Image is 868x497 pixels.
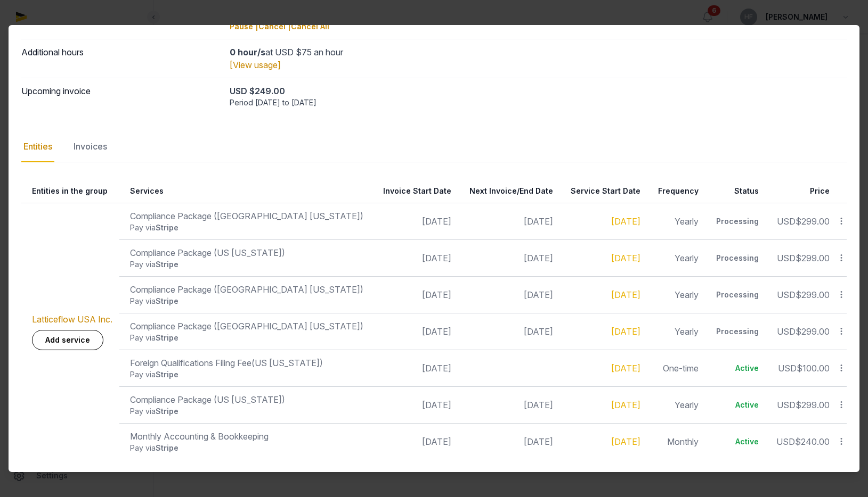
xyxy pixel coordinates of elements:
[156,296,179,305] span: Stripe
[647,276,705,313] td: Yearly
[156,443,179,452] span: Stripe
[130,320,366,333] div: Compliance Package ([GEOGRAPHIC_DATA] [US_STATE])
[156,370,179,379] span: Stripe
[372,239,458,276] td: [DATE]
[130,369,366,380] div: Pay via
[21,46,221,71] dt: Additional hours
[716,436,759,447] div: Active
[647,203,705,239] td: Yearly
[777,253,796,263] span: USD
[372,203,458,239] td: [DATE]
[119,179,372,203] th: Services
[716,253,759,263] div: Processing
[372,423,458,460] td: [DATE]
[230,22,258,31] span: Pause |
[230,46,847,59] div: at USD $75 an hour
[765,179,836,203] th: Price
[611,363,640,374] a: [DATE]
[71,131,109,162] div: Invoices
[647,350,705,386] td: One-time
[647,423,705,460] td: Monthly
[776,436,795,447] span: USD
[130,259,366,270] div: Pay via
[611,326,640,337] a: [DATE]
[716,400,759,410] div: Active
[524,289,553,300] span: [DATE]
[716,289,759,300] div: Processing
[130,406,366,417] div: Pay via
[372,313,458,350] td: [DATE]
[524,253,553,263] span: [DATE]
[796,326,830,337] span: $299.00
[130,210,366,222] div: Compliance Package ([GEOGRAPHIC_DATA] [US_STATE])
[777,400,796,410] span: USD
[611,400,640,410] a: [DATE]
[716,216,759,227] div: Processing
[796,216,830,227] span: $299.00
[291,22,329,31] span: Cancel All
[611,289,640,300] a: [DATE]
[705,179,765,203] th: Status
[130,357,366,369] div: Foreign Qualifications Filing Fee
[795,436,830,447] span: $240.00
[372,276,458,313] td: [DATE]
[777,326,796,337] span: USD
[130,443,366,453] div: Pay via
[647,179,705,203] th: Frequency
[156,333,179,342] span: Stripe
[458,179,559,203] th: Next Invoice/End Date
[130,246,366,259] div: Compliance Package (US [US_STATE])
[716,326,759,337] div: Processing
[230,47,265,57] strong: 0 hour/s
[130,430,366,443] div: Monthly Accounting & Bookkeeping
[130,296,366,307] div: Pay via
[21,131,847,162] nav: Tabs
[32,314,112,325] a: Latticeflow USA Inc.
[647,386,705,423] td: Yearly
[524,436,553,447] span: [DATE]
[156,407,179,416] span: Stripe
[156,260,179,269] span: Stripe
[372,386,458,423] td: [DATE]
[21,85,221,108] dt: Upcoming invoice
[796,400,830,410] span: $299.00
[230,97,847,108] div: Period [DATE] to [DATE]
[130,393,366,406] div: Compliance Package (US [US_STATE])
[716,363,759,374] div: Active
[372,179,458,203] th: Invoice Start Date
[230,60,281,70] a: [View usage]
[252,358,323,368] span: (US [US_STATE])
[21,131,54,162] div: Entities
[130,333,366,343] div: Pay via
[524,326,553,337] span: [DATE]
[796,289,830,300] span: $299.00
[559,179,647,203] th: Service Start Date
[130,222,366,233] div: Pay via
[647,239,705,276] td: Yearly
[797,363,830,374] span: $100.00
[32,330,103,350] a: Add service
[372,350,458,386] td: [DATE]
[524,400,553,410] span: [DATE]
[130,283,366,296] div: Compliance Package ([GEOGRAPHIC_DATA] [US_STATE])
[611,253,640,263] a: [DATE]
[258,22,291,31] span: Cancel |
[647,313,705,350] td: Yearly
[777,216,796,227] span: USD
[796,253,830,263] span: $299.00
[777,289,796,300] span: USD
[611,216,640,227] a: [DATE]
[230,85,847,97] div: USD $249.00
[611,436,640,447] a: [DATE]
[524,216,553,227] span: [DATE]
[778,363,797,374] span: USD
[21,179,119,203] th: Entities in the group
[156,223,179,232] span: Stripe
